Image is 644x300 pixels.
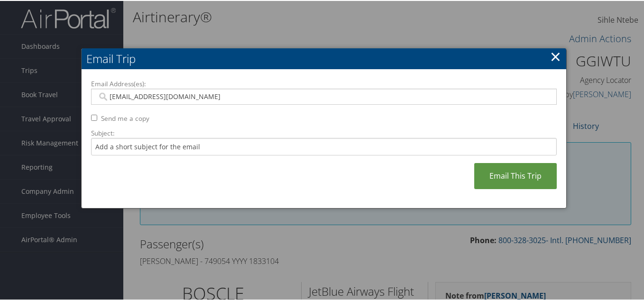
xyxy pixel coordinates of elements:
[91,137,557,155] input: Add a short subject for the email
[97,91,550,100] input: Email address (Separate multiple email addresses with commas)
[91,78,557,88] label: Email Address(es):
[101,113,149,122] label: Send me a copy
[82,47,566,68] h2: Email Trip
[550,46,561,65] a: ×
[474,162,557,188] a: Email This Trip
[91,127,557,137] label: Subject:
